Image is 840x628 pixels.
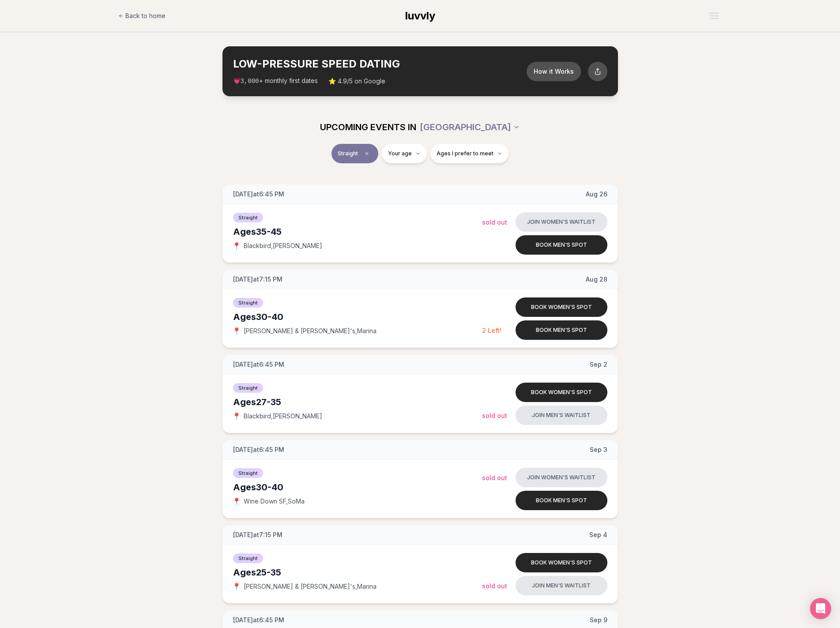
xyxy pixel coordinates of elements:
[244,241,322,250] span: Blackbird , [PERSON_NAME]
[244,327,377,335] span: [PERSON_NAME] & [PERSON_NAME]'s , Marina
[405,9,435,22] span: luvvly
[516,212,607,232] button: Join women's waitlist
[338,150,358,157] span: Straight
[328,77,385,86] span: ⭐ 4.9/5 on Google
[233,553,263,563] span: Straight
[233,76,318,86] span: 💗 + monthly first dates
[430,144,509,163] button: Ages I prefer to meet
[482,474,507,481] span: Sold Out
[437,150,493,157] span: Ages I prefer to meet
[706,9,722,23] button: Open menu
[233,413,240,420] span: 📍
[388,150,412,157] span: Your age
[244,497,305,506] span: Wine Down SF , SoMa
[233,190,284,199] span: [DATE] at 6:45 PM
[233,360,284,369] span: [DATE] at 6:45 PM
[516,468,607,487] button: Join women's waitlist
[482,412,507,419] span: Sold Out
[233,566,482,579] div: Ages 25-35
[233,396,482,408] div: Ages 27-35
[233,498,240,505] span: 📍
[586,275,607,284] span: Aug 28
[590,360,607,369] span: Sep 2
[233,298,263,308] span: Straight
[241,78,259,85] span: 3,000
[586,190,607,199] span: Aug 26
[516,576,607,595] button: Join men's waitlist
[382,144,427,163] button: Your age
[516,320,607,340] button: Book men's spot
[527,62,581,81] button: How it Works
[810,598,831,619] div: Open Intercom Messenger
[244,582,377,591] span: [PERSON_NAME] & [PERSON_NAME]'s , Marina
[516,553,607,572] button: Book women's spot
[589,530,607,539] span: Sep 4
[233,530,283,539] span: [DATE] at 7:15 PM
[233,383,263,393] span: Straight
[590,616,607,624] span: Sep 9
[516,406,607,425] button: Join men's waitlist
[482,327,501,334] span: 2 Left!
[233,57,527,71] h2: LOW-PRESSURE SPEED DATING
[482,582,507,590] span: Sold Out
[516,235,607,255] button: Book men's spot
[233,327,240,335] span: 📍
[362,148,372,159] span: Clear event type filter
[233,275,283,284] span: [DATE] at 7:15 PM
[516,383,607,402] button: Book women's spot
[233,616,284,624] span: [DATE] at 6:45 PM
[233,226,482,238] div: Ages 35-45
[331,144,378,163] button: StraightClear event type filter
[420,117,520,137] button: [GEOGRAPHIC_DATA]
[233,213,263,222] span: Straight
[233,445,284,454] span: [DATE] at 6:45 PM
[125,11,166,20] span: Back to home
[516,297,607,317] button: Book women's spot
[482,218,507,226] span: Sold Out
[244,412,322,421] span: Blackbird , [PERSON_NAME]
[118,7,166,25] a: Back to home
[233,481,482,493] div: Ages 30-40
[590,445,607,454] span: Sep 3
[233,242,240,249] span: 📍
[320,121,416,133] span: UPCOMING EVENTS IN
[405,9,435,23] a: luvvly
[233,583,240,590] span: 📍
[233,311,482,323] div: Ages 30-40
[233,468,263,478] span: Straight
[516,491,607,510] button: Book men's spot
